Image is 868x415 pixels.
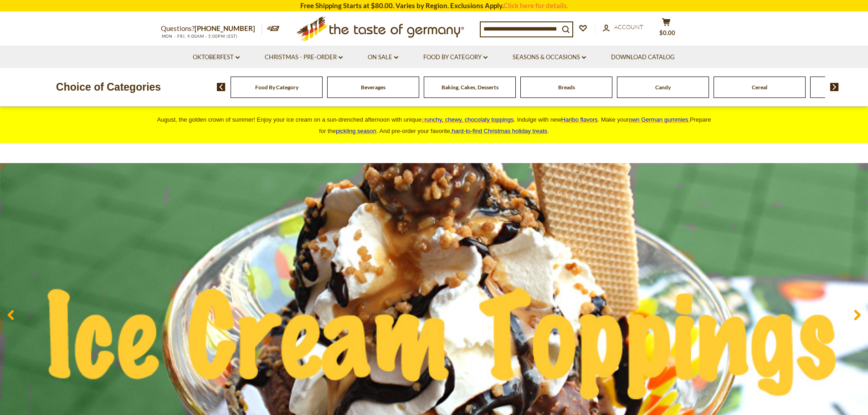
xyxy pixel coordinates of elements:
[614,23,643,31] span: Account
[195,24,255,32] a: [PHONE_NUMBER]
[161,34,238,39] span: MON - FRI, 9:00AM - 5:00PM (EST)
[424,116,514,123] span: runchy, chewy, chocolaty toppings
[659,29,675,36] span: $0.00
[368,52,398,62] a: On Sale
[603,22,643,32] a: Account
[513,52,586,62] a: Seasons & Occasions
[558,84,575,91] a: Breads
[611,52,675,62] a: Download Catalog
[193,52,240,62] a: Oktoberfest
[830,83,839,91] img: next arrow
[423,52,488,62] a: Food By Category
[361,84,385,91] a: Beverages
[629,116,690,123] a: own German gummies.
[452,128,549,134] span: .
[452,128,548,134] a: hard-to-find Christmas holiday treats
[655,84,671,91] a: Candy
[752,84,767,91] a: Cereal
[629,116,688,123] span: own German gummies
[421,116,514,123] a: crunchy, chewy, chocolaty toppings
[653,18,680,41] button: $0.00
[161,23,262,35] p: Questions?
[336,128,376,134] a: pickling season
[561,116,598,123] a: Haribo flavors
[255,84,298,91] a: Food By Category
[265,52,343,62] a: Christmas - PRE-ORDER
[157,116,711,134] span: August, the golden crown of summer! Enjoy your ice cream on a sun-drenched afternoon with unique ...
[217,83,226,91] img: previous arrow
[503,1,568,10] a: Click here for details.
[442,84,498,91] a: Baking, Cakes, Desserts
